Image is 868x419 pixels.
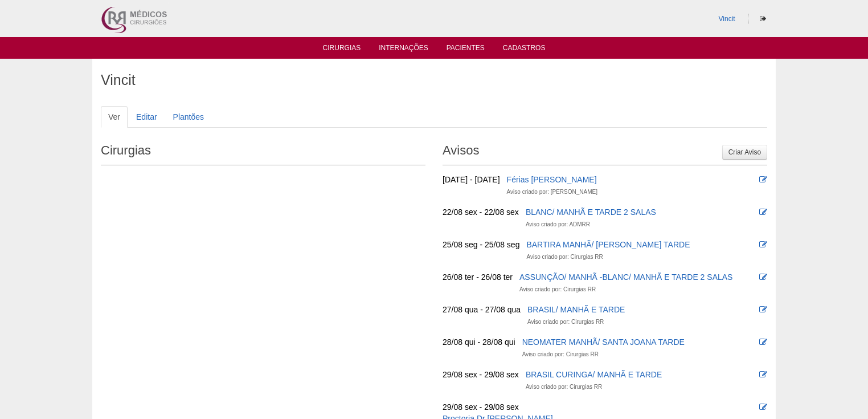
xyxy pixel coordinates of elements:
[526,370,662,379] a: BRASIL CURINGA/ MANHÃ E TARDE
[526,251,603,263] div: Aviso criado por: Cirurgias RR
[759,273,767,281] i: Editar
[323,44,361,55] a: Cirurgias
[527,316,604,328] div: Aviso criado por: Cirurgias RR
[129,106,165,128] a: Editar
[443,239,519,250] div: 25/08 seg - 25/08 seg
[443,304,521,315] div: 27/08 qua - 27/08 qua
[759,208,767,216] i: Editar
[443,139,767,165] h2: Avisos
[379,44,428,55] a: Internações
[101,106,128,128] a: Ver
[527,305,625,314] a: BRASIL/ MANHÃ E TARDE
[443,369,519,380] div: 29/08 sex - 29/08 sex
[443,174,500,185] div: [DATE] - [DATE]
[443,336,515,348] div: 28/08 qui - 28/08 qui
[443,401,519,413] div: 29/08 sex - 29/08 sex
[759,241,767,249] i: Editar
[166,106,211,128] a: Plantões
[447,44,485,55] a: Pacientes
[526,219,590,230] div: Aviso criado por: ADMRR
[522,349,599,360] div: Aviso criado por: Cirurgias RR
[443,271,513,283] div: 26/08 ter - 26/08 ter
[759,306,767,314] i: Editar
[526,208,656,217] a: BLANC/ MANHÃ E TARDE 2 SALAS
[522,337,685,347] a: NEOMATER MANHÃ/ SANTA JOANA TARDE
[503,44,546,55] a: Cadastros
[519,284,596,295] div: Aviso criado por: Cirurgias RR
[101,73,767,87] h1: Vincit
[759,371,767,379] i: Editar
[443,206,519,218] div: 22/08 sex - 22/08 sex
[519,272,732,282] a: ASSUNÇÃO/ MANHÃ -BLANC/ MANHÃ E TARDE 2 SALAS
[507,186,597,198] div: Aviso criado por: [PERSON_NAME]
[526,240,690,249] a: BARTIRA MANHÃ/ [PERSON_NAME] TARDE
[101,139,425,165] h2: Cirurgias
[507,175,597,184] a: Férias [PERSON_NAME]
[526,381,602,393] div: Aviso criado por: Cirurgias RR
[759,176,767,184] i: Editar
[722,145,767,160] a: Criar Aviso
[719,15,735,23] a: Vincit
[760,15,766,22] i: Sair
[759,338,767,346] i: Editar
[759,403,767,411] i: Editar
